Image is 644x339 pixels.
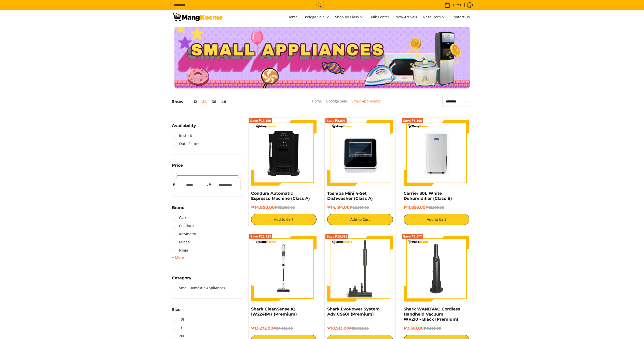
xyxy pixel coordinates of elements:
[304,14,329,20] span: Bodega Sale
[172,284,225,292] a: Small Domestic Appliances
[172,276,191,284] summary: Open
[351,99,381,103] a: Small Appliances
[395,15,417,19] span: New Arrivals
[172,132,192,140] a: In stock
[172,230,196,238] a: Kelvinator
[251,326,317,331] h6: ₱13,272.00
[404,326,469,331] h6: ₱3,318.00
[172,99,229,104] h5: Show
[301,10,332,24] a: Bodega Sale
[172,255,184,259] span: + More
[172,324,183,332] a: 1L
[326,119,346,122] span: Save ₱8,801
[404,120,469,186] img: carrier-30-liter-dehumidier-premium-full-view-mang-kosme
[172,276,191,280] span: Category
[424,326,441,330] del: ₱9,995.00
[333,10,366,24] a: Shop by Class
[208,182,213,187] span: ₱
[172,182,177,187] span: ₱
[335,14,363,20] span: Shop by Class
[251,191,310,201] a: Condura Automatic Espresso Machine (Class A)
[251,214,317,225] button: Add to Cart
[285,10,300,24] a: Home
[172,308,181,316] summary: Open
[172,246,188,254] a: Ninja
[393,10,420,24] a: New Arrivals
[209,100,219,104] button: 36
[451,3,455,7] span: 0
[172,124,196,132] summary: Open
[200,100,209,104] button: 24
[172,222,194,230] a: Condura
[367,10,392,24] a: Bulk Center
[250,235,271,238] span: Save ₱21,723
[327,214,393,225] button: Add to Cart
[327,205,393,210] h6: ₱14,194.00
[403,119,422,122] span: Save ₱5,106
[404,191,452,201] a: Carrier 30L White Dehumidifier (Class B)
[421,10,448,24] a: Resources
[273,326,293,330] del: ₱34,995.00
[172,254,184,260] summary: Open
[449,10,472,24] a: Contact Us
[184,100,200,104] button: 12
[326,235,347,238] span: Save ₱18,082
[219,100,229,104] button: 48
[327,236,393,302] img: shark-evopower-wireless-vacuum-full-view-mang-kosme
[275,98,418,110] nav: Breadcrumbs
[172,124,196,128] span: Availability
[456,3,462,7] span: ₱0
[404,236,469,302] img: Shark WANDVAC Cordless Handheld Vacuum WV210 - Black (Premium)
[251,120,317,186] img: Condura Automatic Espresso Machine (Class A)
[250,119,271,122] span: Save ₱18,150
[172,163,183,167] span: Price
[172,206,185,210] span: Brand
[287,15,297,19] span: Home
[327,191,373,201] a: Toshiba Mini 4-Set Dishwasher (Class A)
[251,236,317,302] img: shark-cleansense-cordless-stick-vacuum-front-full-view-mang-kosme
[312,99,322,103] a: Home
[326,99,347,103] a: Bodega Sale
[315,1,323,9] button: Search
[172,238,190,246] a: Midea
[172,206,185,214] summary: Open
[172,308,181,312] span: Size
[350,205,369,210] del: ₱22,995.00
[275,205,295,210] del: ₱33,000.00
[403,235,422,238] span: Save ₱6,677
[228,10,472,24] nav: Main Menu
[172,316,185,324] a: 12L
[172,140,199,148] a: Out of stock
[404,307,460,322] a: Shark WANDVAC Cordless Handheld Vacuum WV210 - Black (Premium)
[172,163,183,171] summary: Open
[349,326,369,330] del: ₱28,995.00
[172,214,191,222] a: Carrier
[404,205,469,210] h6: ₱11,893.00
[172,13,223,21] img: Small Appliances l Mang Kosme: Home Appliances Warehouse Sale
[327,120,393,186] img: Toshiba Mini 4-Set Dishwasher (Class A)
[423,14,445,20] span: Resources
[443,2,462,8] span: •
[327,307,380,317] a: Shark EvoPower System Adv CS601 (Premium)
[251,307,297,317] a: Shark CleanSense IQ IW2241PH (Premium)
[404,214,469,225] button: Add to Cart
[451,15,470,19] span: Contact Us
[369,15,389,19] span: Bulk Center
[426,205,444,210] del: ₱16,999.00
[327,326,393,331] h6: ₱10,913.00
[251,205,317,210] h6: ₱14,850.00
